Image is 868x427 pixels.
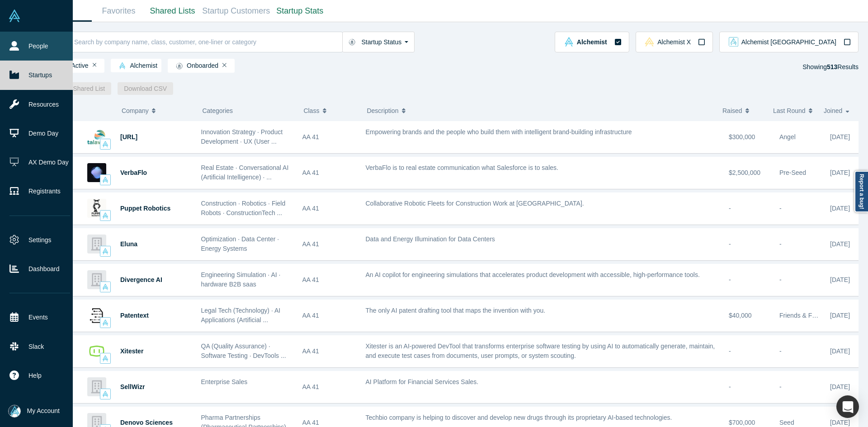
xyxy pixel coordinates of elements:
span: Alchemist X [657,39,691,45]
span: Angel [779,133,796,141]
img: alchemist Vault Logo [102,355,108,361]
a: Puppet Robotics [120,205,170,212]
span: QA (Quality Assurance) · Software Testing · DevTools ... [201,343,286,359]
a: VerbaFlo [120,169,147,176]
span: AI Platform for Financial Services Sales. [366,378,479,385]
a: Startup Customers [199,0,273,22]
a: Patentext [120,312,149,319]
span: $300,000 [729,133,755,141]
button: My Account [8,405,60,418]
div: AA 41 [302,300,356,331]
span: Collaborative Robotic Fleets for Construction Work at [GEOGRAPHIC_DATA]. [366,200,584,207]
span: Real Estate · Conversational AI (Artificial Intelligence) · ... [201,164,289,181]
span: - [729,240,731,248]
span: An AI copilot for engineering simulations that accelerates product development with accessible, h... [366,271,700,278]
img: alchemist_aj Vault Logo [729,37,738,47]
img: Alchemist Vault Logo [8,9,21,22]
img: Mia Scott's Account [8,405,21,418]
div: AA 41 [302,229,356,260]
span: Categories [202,107,233,114]
span: [DATE] [830,205,850,212]
span: - [729,383,731,390]
span: Description [367,101,398,120]
span: Innovation Strategy · Product Development · UX (User ... [201,128,283,145]
img: Xitester's Logo [87,342,106,361]
span: Pre-Seed [779,169,806,176]
div: AA 41 [302,371,356,403]
span: My Account [27,406,60,416]
a: SellWizr [120,383,145,390]
a: Favorites [92,0,146,22]
span: Help [28,371,42,380]
span: - [729,276,731,283]
button: Last Round [773,101,814,120]
img: VerbaFlo's Logo [87,163,106,182]
span: Optimization · Data Center · Energy Systems [201,235,279,252]
div: AA 41 [302,157,356,188]
span: VerbaFlo is to real estate communication what Salesforce is to sales. [366,164,558,171]
img: Startup status [176,62,183,70]
a: Divergence AI [120,276,162,283]
span: Enterprise Sales [201,378,248,385]
span: $2,500,000 [729,169,760,176]
div: AA 41 [302,193,356,224]
span: [DATE] [830,347,850,355]
img: alchemist Vault Logo [119,62,126,69]
a: Eluna [120,240,137,248]
span: [DATE] [830,133,850,141]
span: Empowering brands and the people who build them with intelligent brand-building infrastructure [366,128,632,136]
button: alchemist Vault LogoAlchemist [555,32,629,52]
span: - [779,276,782,283]
img: alchemist Vault Logo [102,319,108,326]
span: [DATE] [830,383,850,390]
span: - [779,347,782,355]
span: Joined [824,101,842,120]
a: Denovo Sciences [120,419,173,426]
span: $40,000 [729,312,752,319]
div: AA 41 [302,122,356,153]
span: [DATE] [830,276,850,283]
button: Download CSV [118,82,173,95]
button: Description [367,101,713,120]
img: Talawa.ai's Logo [87,127,106,146]
span: - [779,383,782,390]
button: Remove Filter [222,62,226,68]
span: Xitester is an AI-powered DevTool that transforms enterprise software testing by using AI to auto... [366,343,715,359]
button: Startup Status [342,32,415,52]
button: New Shared List [52,82,112,95]
span: Data and Energy Illumination for Data Centers [366,235,495,243]
span: [DATE] [830,312,850,319]
img: alchemist Vault Logo [102,212,108,219]
span: $700,000 [729,419,755,426]
button: Class [303,101,353,120]
input: Search by company name, class, customer, one-liner or category [73,31,342,52]
span: The only AI patent drafting tool that maps the invention with you. [366,307,546,314]
span: [DATE] [830,419,850,426]
span: Class [303,101,319,120]
span: Seed [779,419,794,426]
img: alchemist Vault Logo [564,37,574,47]
button: Remove Filter [93,62,97,68]
a: [URL] [120,133,137,141]
span: Construction · Robotics · Field Robots · ConstructionTech ... [201,200,286,216]
button: alchemistx Vault LogoAlchemist X [636,32,713,52]
span: - [729,347,731,355]
span: Alchemist [577,39,607,45]
span: Company [122,101,149,120]
span: Techbio company is helping to discover and develop new drugs through its proprietary AI-based tec... [366,414,672,421]
a: Xitester [120,347,143,355]
span: - [779,240,782,248]
img: alchemist Vault Logo [102,141,108,147]
a: Startup Stats [273,0,327,22]
span: [DATE] [830,240,850,248]
img: Patentext's Logo [87,306,106,325]
button: Joined [824,101,852,120]
img: alchemist Vault Logo [102,284,108,290]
